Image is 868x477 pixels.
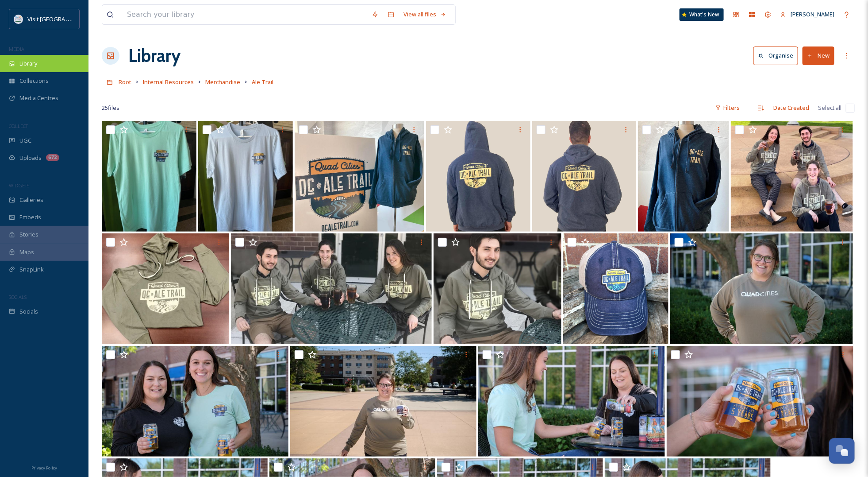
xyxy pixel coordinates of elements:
[19,230,38,239] span: Stories
[9,182,29,189] span: WIDGETS
[231,233,432,344] img: AleTrailSweatshirt_Group.jpg
[9,46,24,52] span: MEDIA
[119,77,131,87] a: Root
[19,307,38,316] span: Socials
[102,104,119,112] span: 25 file s
[638,121,729,232] img: QC Ale Trail hoodie (front).jpg
[290,346,477,457] img: Puff sweatshirt 2.jpg
[426,121,530,232] img: QC Ale Trail hoodie up (back).jpg
[667,346,853,457] img: DSCF6092.jpg
[19,154,42,162] span: Uploads
[9,294,27,300] span: SOCIALS
[680,8,724,21] a: What's New
[711,99,744,116] div: Filters
[31,465,57,471] span: Privacy Policy
[399,6,451,23] a: View all files
[19,213,41,221] span: Embeds
[46,154,59,161] div: 672
[434,233,561,344] img: AleTrailSweatshirt_Single.jpg
[19,248,34,256] span: Maps
[102,233,229,344] img: AleTrailSweatshirt_2.jpg
[769,99,814,116] div: Date Created
[791,10,834,18] span: [PERSON_NAME]
[14,15,23,23] img: QCCVB_VISIT_vert_logo_4c_tagline_122019.svg
[19,94,58,102] span: Media Centres
[19,196,43,204] span: Galleries
[829,438,855,464] button: Open Chat
[19,77,49,85] span: Collections
[252,78,273,86] span: Ale Trail
[143,77,194,87] a: Internal Resources
[252,77,273,87] a: Ale Trail
[198,121,293,232] img: Blue Ale Trail.jpg
[9,123,28,129] span: COLLECT
[102,121,196,232] img: Green Ale Trail.jpg
[295,121,425,232] img: QC Ale Trail hoodie with sign (front).jpg
[119,78,131,86] span: Root
[128,43,181,69] a: Library
[205,77,240,87] a: Merchandise
[19,59,37,68] span: Library
[478,346,665,457] img: DSCF6066.jpg
[563,233,668,344] img: Hat_Front_1024x1024@2x.jpg
[670,233,853,344] img: Puff Sweatshirt.jpg
[123,5,367,24] input: Search your library
[753,47,798,65] button: Organise
[818,104,841,112] span: Select all
[776,6,839,23] a: [PERSON_NAME]
[532,121,636,232] img: QC Ale Trail hoodie down (back).jpg
[803,47,834,65] button: New
[27,15,96,23] span: Visit [GEOGRAPHIC_DATA]
[19,265,44,274] span: SnapLink
[205,78,240,86] span: Merchandise
[102,346,288,457] img: DSCF6108.jpg
[731,121,853,232] img: AleTrailSweatshirt_Group2.jpg
[143,78,194,86] span: Internal Resources
[19,136,31,145] span: UGC
[31,462,57,473] a: Privacy Policy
